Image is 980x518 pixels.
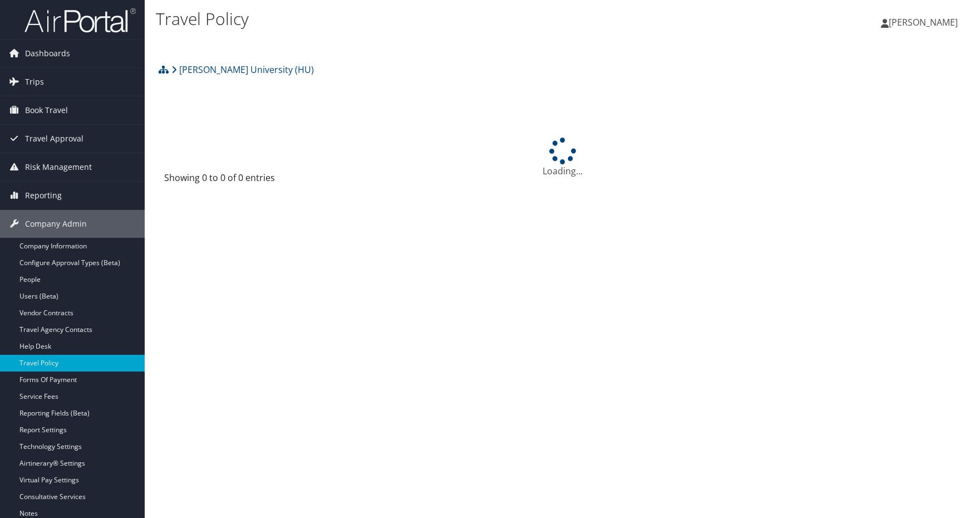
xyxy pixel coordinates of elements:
span: Risk Management [25,153,92,181]
span: Travel Approval [25,125,83,153]
div: Showing 0 to 0 of 0 entries [164,171,351,190]
span: Book Travel [25,96,68,124]
img: airportal-logo.png [24,7,136,33]
a: [PERSON_NAME] University (HU) [171,58,314,81]
span: Dashboards [25,40,70,67]
span: [PERSON_NAME] [889,16,958,28]
h1: Travel Policy [156,7,698,31]
span: Company Admin [25,210,87,238]
span: Reporting [25,182,62,209]
div: Loading... [156,138,969,178]
span: Trips [25,68,44,96]
a: [PERSON_NAME] [881,6,969,39]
